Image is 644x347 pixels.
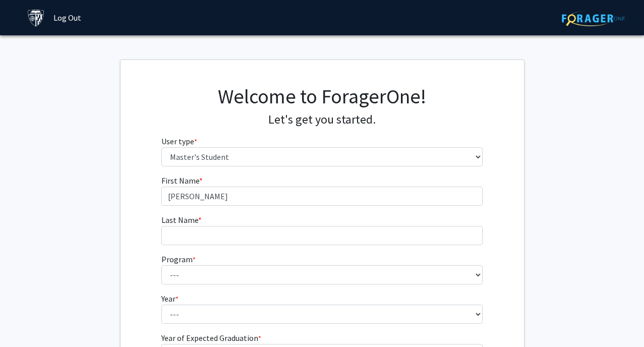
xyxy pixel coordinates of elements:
[161,135,197,147] label: User type
[27,9,45,27] img: Johns Hopkins University Logo
[161,176,199,186] span: First Name
[8,302,43,339] iframe: Chat
[161,332,261,344] label: Year of Expected Graduation
[161,253,196,265] label: Program
[161,112,483,127] h4: Let's get you started.
[562,11,625,26] img: ForagerOne Logo
[161,215,198,225] span: Last Name
[161,84,483,108] h1: Welcome to ForagerOne!
[161,293,179,305] label: Year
